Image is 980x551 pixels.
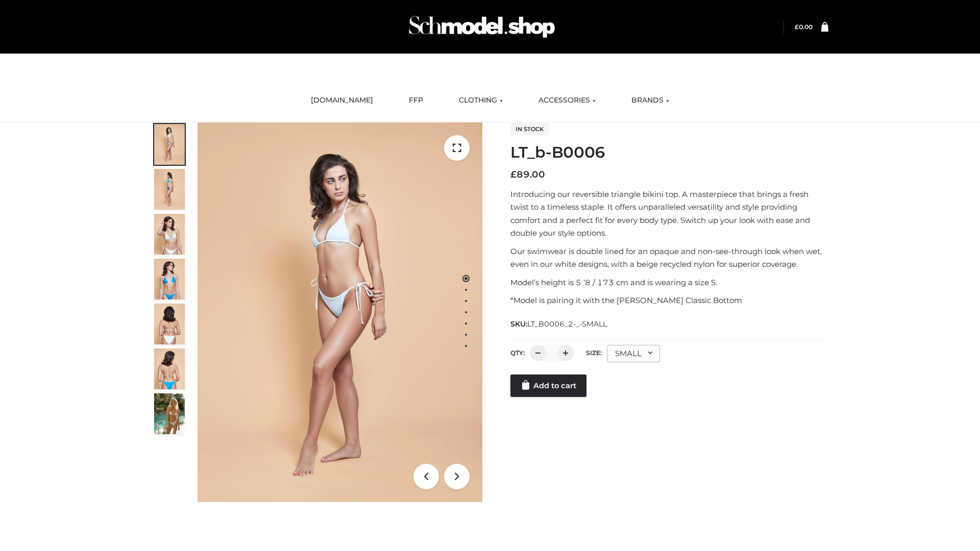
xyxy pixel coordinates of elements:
bdi: 89.00 [510,169,545,180]
p: *Model is pairing it with the [PERSON_NAME] Classic Bottom [510,294,828,307]
span: SKU: [510,318,608,330]
img: Schmodel Admin 964 [405,7,558,47]
img: ArielClassicBikiniTop_CloudNine_AzureSky_OW114ECO_4-scaled.jpg [154,259,185,299]
img: ArielClassicBikiniTop_CloudNine_AzureSky_OW114ECO_1-scaled.jpg [154,124,185,165]
label: QTY: [510,349,525,357]
label: Size: [586,349,602,357]
a: FFP [401,89,431,112]
img: ArielClassicBikiniTop_CloudNine_AzureSky_OW114ECO_1 [198,122,482,502]
img: ArielClassicBikiniTop_CloudNine_AzureSky_OW114ECO_2-scaled.jpg [154,169,185,210]
img: ArielClassicBikiniTop_CloudNine_AzureSky_OW114ECO_8-scaled.jpg [154,348,185,389]
img: ArielClassicBikiniTop_CloudNine_AzureSky_OW114ECO_7-scaled.jpg [154,304,185,344]
p: Introducing our reversible triangle bikini top. A masterpiece that brings a fresh twist to a time... [510,188,828,240]
a: CLOTHING [451,89,510,112]
a: [DOMAIN_NAME] [303,89,381,112]
div: SMALL [607,345,660,362]
img: ArielClassicBikiniTop_CloudNine_AzureSky_OW114ECO_3-scaled.jpg [154,214,185,255]
span: In stock [510,123,549,135]
bdi: 0.00 [795,23,813,31]
h1: LT_b-B0006 [510,143,828,162]
a: £0.00 [795,23,813,31]
a: BRANDS [624,89,677,112]
span: £ [510,169,517,180]
p: Model’s height is 5 ‘8 / 173 cm and is wearing a size S. [510,276,828,289]
span: LT_B0006_2-_-SMALL [527,319,607,329]
img: Arieltop_CloudNine_AzureSky2.jpg [154,393,185,434]
p: Our swimwear is double lined for an opaque and non-see-through look when wet, even in our white d... [510,245,828,271]
a: Add to cart [510,374,586,397]
a: ACCESSORIES [531,89,603,112]
span: £ [795,23,799,31]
